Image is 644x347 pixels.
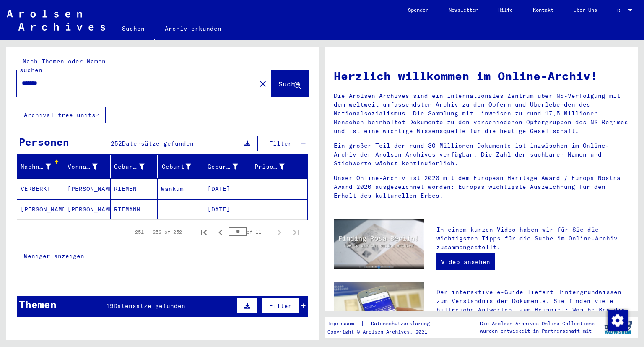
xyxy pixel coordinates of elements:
span: Weniger anzeigen [24,252,84,260]
button: Previous page [212,224,229,240]
div: Prisoner # [254,162,285,171]
button: Filter [262,136,299,151]
button: Weniger anzeigen [17,248,96,264]
button: Clear [254,75,271,92]
button: First page [195,224,212,240]
span: 19 [106,302,114,310]
div: Geburt‏ [161,162,192,171]
div: Nachname [21,160,64,173]
div: Vorname [68,160,111,173]
a: Archiv erkunden [155,18,231,39]
mat-cell: Wankum [158,179,205,199]
mat-header-cell: Geburt‏ [158,155,205,178]
div: Vorname [68,162,98,171]
img: Arolsen_neg.svg [7,10,105,31]
div: Geburtsdatum [208,162,238,171]
div: | [327,319,440,328]
div: Geburtsname [114,162,145,171]
mat-header-cell: Geburtsname [111,155,158,178]
a: Datenschutzerklärung [364,319,440,328]
span: Datensätze gefunden [122,140,194,147]
div: Nachname [21,162,51,171]
p: In einem kurzen Video haben wir für Sie die wichtigsten Tipps für die Suche im Online-Archiv zusa... [436,225,629,252]
img: Zustimmung ändern [608,310,628,331]
mat-cell: VERBERKT [17,179,64,199]
mat-cell: RIEMANN [111,199,158,219]
div: Geburtsname [114,160,157,173]
h1: Herzlich willkommen im Online-Archiv! [334,67,629,85]
p: Copyright © Arolsen Archives, 2021 [327,328,440,336]
div: of 11 [229,228,271,236]
span: Datensätze gefunden [114,302,185,310]
button: Suche [271,70,308,97]
span: Filter [269,140,292,147]
div: Geburtsdatum [208,160,251,173]
div: Geburt‏ [161,160,204,173]
p: Unser Online-Archiv ist 2020 mit dem European Heritage Award / Europa Nostra Award 2020 ausgezeic... [334,174,629,200]
button: Filter [262,298,299,314]
mat-label: Nach Themen oder Namen suchen [20,57,106,74]
div: Zustimmung ändern [607,310,627,330]
img: eguide.jpg [334,282,424,342]
mat-cell: [PERSON_NAME] [64,179,111,199]
p: Ein großer Teil der rund 30 Millionen Dokumente ist inzwischen im Online-Archiv der Arolsen Archi... [334,141,629,168]
img: video.jpg [334,219,424,269]
mat-cell: [DATE] [204,199,251,219]
p: Die Arolsen Archives sind ein internationales Zentrum über NS-Verfolgung mit dem weltweit umfasse... [334,91,629,136]
p: Der interaktive e-Guide liefert Hintergrundwissen zum Verständnis der Dokumente. Sie finden viele... [436,288,629,332]
div: Personen [19,134,69,149]
mat-header-cell: Geburtsdatum [204,155,251,178]
button: Next page [271,224,288,240]
span: Suche [278,80,299,88]
div: Prisoner # [254,160,298,173]
a: Impressum [327,319,361,328]
span: Filter [269,302,292,310]
div: 251 – 252 of 252 [135,228,182,236]
mat-cell: [DATE] [204,179,251,199]
mat-cell: [PERSON_NAME] [64,199,111,219]
span: DE [617,8,626,13]
button: Archival tree units [17,107,106,123]
mat-header-cell: Vorname [64,155,111,178]
mat-cell: [PERSON_NAME] [17,199,64,219]
button: Last page [288,224,304,240]
p: wurden entwickelt in Partnerschaft mit [480,327,595,335]
p: Die Arolsen Archives Online-Collections [480,320,595,327]
mat-header-cell: Prisoner # [251,155,308,178]
img: yv_logo.png [602,317,634,338]
mat-cell: RIEMEN [111,179,158,199]
div: Themen [19,297,57,312]
a: Suchen [112,18,155,40]
mat-icon: close [258,79,268,89]
a: Video ansehen [436,253,495,270]
mat-header-cell: Nachname [17,155,64,178]
span: 252 [111,140,122,147]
